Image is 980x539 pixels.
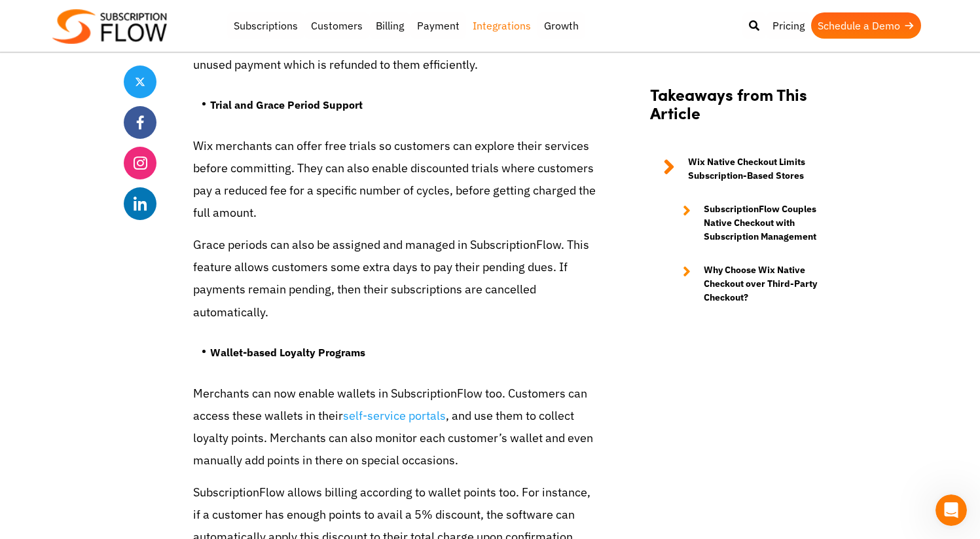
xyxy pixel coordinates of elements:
[935,494,967,526] iframe: Intercom live chat
[704,202,844,244] strong: SubscriptionFlow Couples Native Checkout with Subscription Management
[688,155,844,183] strong: Wix Native Checkout Limits Subscription-Based Stores
[811,12,921,39] a: Schedule a Demo
[304,12,369,39] a: Customers
[193,135,596,225] p: Wix merchants can offer free trials so customers can explore their services before committing. Th...
[193,234,596,324] p: Grace periods can also be assigned and managed in SubscriptionFlow. This feature allows customers...
[227,12,304,39] a: Subscriptions
[766,12,811,39] a: Pricing
[466,12,537,39] a: Integrations
[670,263,844,305] a: Why Choose Wix Native Checkout over Third-Party Checkout?
[210,346,365,359] strong: Wallet-based Loyalty Programs
[52,9,167,44] img: Subscriptionflow
[704,263,844,305] strong: Why Choose Wix Native Checkout over Third-Party Checkout?
[193,382,596,472] p: Merchants can now enable wallets in SubscriptionFlow too. Customers can access these wallets in t...
[343,408,446,423] a: self-service portals
[650,84,844,136] h2: Takeaways from This Article
[537,12,585,39] a: Growth
[369,12,410,39] a: Billing
[670,202,844,244] a: SubscriptionFlow Couples Native Checkout with Subscription Management
[410,12,466,39] a: Payment
[210,98,363,111] strong: Trial and Grace Period Support
[650,155,844,183] a: Wix Native Checkout Limits Subscription-Based Stores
